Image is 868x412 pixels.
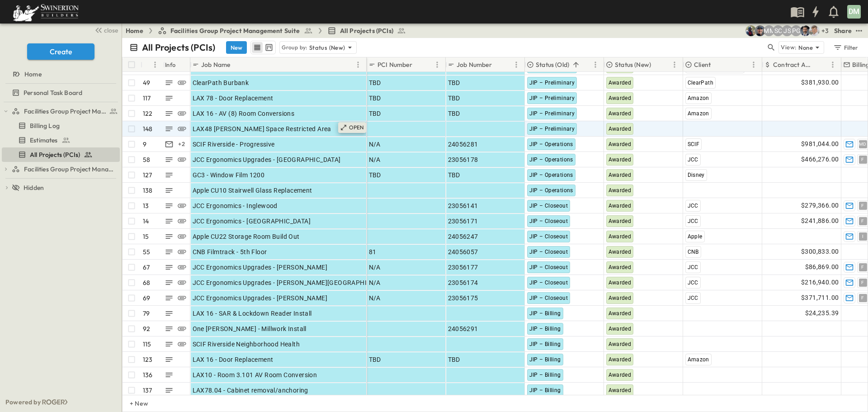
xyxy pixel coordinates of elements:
span: Awarded [609,279,632,286]
p: View: [781,43,797,52]
img: 6c363589ada0b36f064d841b69d3a419a338230e66bb0a533688fa5cc3e9e735.png [11,2,80,21]
span: LAX 78 - Door Replacement [193,94,274,103]
p: OPEN [349,124,364,131]
span: TBD [369,355,381,364]
span: Amazon [688,95,709,101]
a: Facilities Group Project Management Suite [158,26,313,35]
button: DM [846,4,862,19]
span: JCC [688,264,698,270]
span: JIP – Preliminary [529,126,575,132]
div: Pat Gil (pgil@swinerton.com) [791,25,802,36]
span: LAX 16 - AV (8) Room Conversions [193,109,295,118]
span: JIP – Closeout [529,233,568,240]
span: All Projects (PCIs) [30,150,80,159]
span: Awarded [609,172,632,178]
span: JCC Ergonomics - Inglewood [193,201,278,210]
span: JIP – Closeout [529,279,568,286]
p: 13 [143,201,149,210]
div: # [141,57,163,72]
span: F [861,221,864,221]
span: Facilities Group Project Management Suite [24,107,107,116]
span: Home [24,70,42,79]
a: Home [126,26,143,35]
div: table view [250,41,276,54]
div: Estimatestest [2,133,120,147]
span: Estimates [30,136,58,145]
span: F [861,205,864,206]
span: Hidden [24,183,44,192]
span: JIP – Preliminary [529,110,575,117]
button: Menu [748,59,759,70]
span: F [861,298,864,298]
p: Status (New) [615,60,651,69]
span: JIP – Billing [529,387,561,393]
span: JIP – Operations [529,156,573,163]
p: 79 [143,309,150,318]
span: 24056057 [448,247,478,256]
span: SCIF Riverside - Progressive [193,140,275,149]
span: TBD [448,109,460,118]
p: 148 [143,124,153,133]
div: Billing Logtest [2,118,120,133]
span: 24056291 [448,324,478,333]
button: test [854,25,864,36]
button: Menu [511,59,522,70]
p: 123 [143,355,153,364]
span: TBD [448,94,460,103]
span: TBD [448,170,460,180]
div: Sebastian Canal (sebastian.canal@swinerton.com) [773,25,783,36]
span: LAX 16 - SAR & Lockdown Reader Install [193,309,312,318]
span: Awarded [609,295,632,301]
span: LAX48 [PERSON_NAME] Space Restricted Area [193,124,331,133]
span: LAX 16 - Door Replacement [193,355,274,364]
span: Facilities Group Project Management Suite [170,26,300,35]
span: JCC Ergonomics Upgrades - [PERSON_NAME][GEOGRAPHIC_DATA] [193,278,392,287]
button: Create [27,43,94,60]
span: Apple CU10 Stairwell Glass Replacement [193,186,312,195]
span: Awarded [609,372,632,378]
a: All Projects (PCIs) [327,26,406,35]
p: 68 [143,278,150,287]
span: TBD [369,94,381,103]
img: Mark Sotelo (mark.sotelo@swinerton.com) [755,25,765,36]
span: $300,833.00 [801,246,839,257]
span: Awarded [609,156,632,163]
span: N/A [369,263,381,272]
span: 23056174 [448,278,478,287]
button: New [226,41,247,54]
span: CNB [688,249,699,255]
img: Saul Zepeda (saul.zepeda@swinerton.com) [800,25,811,36]
div: Monique Magallon (monique.magallon@swinerton.com) [764,25,774,36]
span: Awarded [609,203,632,209]
span: JIP – Closeout [529,295,568,301]
span: Awarded [609,233,632,240]
span: Awarded [609,187,632,194]
span: JIP – Billing [529,356,561,363]
p: Contract Amount [773,60,816,69]
span: Facilities Group Project Management Suite (Copy) [24,165,116,174]
span: One [PERSON_NAME] - Millwork Install [193,324,307,333]
span: JIP – Preliminary [529,95,575,101]
span: 23056141 [448,201,478,210]
span: Amazon [688,110,709,117]
div: Info [163,57,190,72]
span: SCIF Riverside Neighborhood Health [193,340,300,349]
p: 67 [143,263,150,272]
span: Apple [688,233,703,240]
span: JIP – Billing [529,326,561,332]
span: LAX78.04 - Cabinet removal/anchoring [193,386,308,395]
p: Job Number [457,60,492,69]
button: kanban view [263,42,274,53]
p: 15 [143,232,149,241]
span: 81 [369,247,377,256]
div: Share [834,26,852,35]
span: $371,711.00 [801,293,839,303]
span: $216,940.00 [801,277,839,288]
span: JIP – Operations [529,172,573,178]
span: JIP – Billing [529,310,561,317]
button: Sort [571,60,581,70]
span: TBD [448,355,460,364]
button: Sort [144,60,154,70]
